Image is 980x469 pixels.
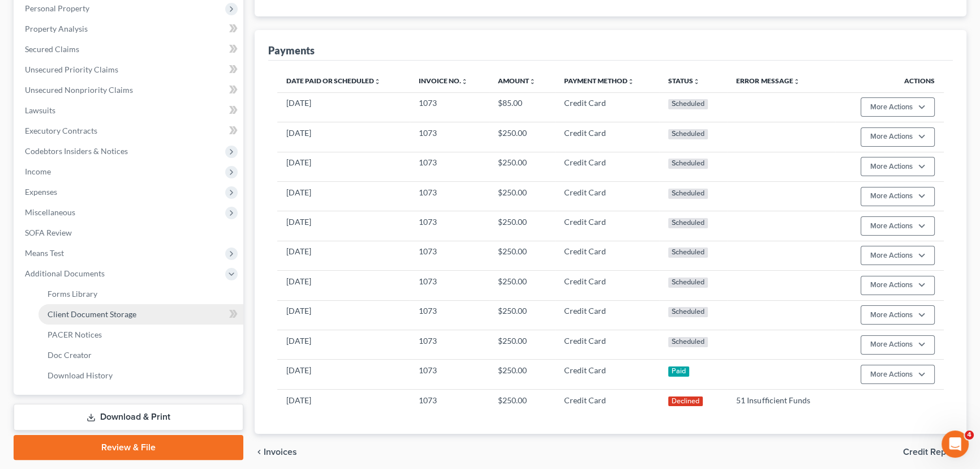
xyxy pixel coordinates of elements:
[861,187,935,206] button: More Actions
[48,350,92,360] span: Doc Creator
[48,330,102,339] span: PACER Notices
[861,246,935,265] button: More Actions
[277,122,410,152] td: [DATE]
[668,76,700,85] a: Statusunfold_more
[498,76,536,85] a: Amountunfold_more
[555,241,659,270] td: Credit Card
[25,167,51,176] span: Income
[264,447,297,457] span: Invoices
[727,389,835,411] td: 51 Insufficient Funds
[668,278,708,288] div: Scheduled
[861,276,935,295] button: More Actions
[277,92,410,122] td: [DATE]
[16,223,243,243] a: SOFA Review
[16,100,243,121] a: Lawsuits
[555,300,659,330] td: Credit Card
[903,447,957,457] span: Credit Report
[38,365,243,386] a: Download History
[277,330,410,359] td: [DATE]
[489,360,555,389] td: $250.00
[555,122,659,152] td: Credit Card
[489,211,555,241] td: $250.00
[903,447,966,457] button: Credit Report chevron_right
[668,337,708,347] div: Scheduled
[38,284,243,304] a: Forms Library
[861,216,935,236] button: More Actions
[277,389,410,411] td: [DATE]
[410,389,489,411] td: 1073
[861,97,935,117] button: More Actions
[489,300,555,330] td: $250.00
[668,307,708,317] div: Scheduled
[25,65,118,74] span: Unsecured Priority Claims
[16,59,243,80] a: Unsecured Priority Claims
[277,360,410,389] td: [DATE]
[38,325,243,345] a: PACER Notices
[277,241,410,270] td: [DATE]
[419,76,468,85] a: Invoice No.unfold_more
[410,181,489,211] td: 1073
[25,44,79,54] span: Secured Claims
[410,300,489,330] td: 1073
[410,211,489,241] td: 1073
[25,105,55,115] span: Lawsuits
[489,122,555,152] td: $250.00
[668,366,690,377] div: Paid
[529,78,536,85] i: unfold_more
[25,268,105,278] span: Additional Documents
[668,248,708,258] div: Scheduled
[410,271,489,300] td: 1073
[25,248,64,258] span: Means Test
[255,447,297,457] button: chevron_left Invoices
[555,389,659,411] td: Credit Card
[489,92,555,122] td: $85.00
[25,187,57,197] span: Expenses
[38,304,243,325] a: Client Document Storage
[793,78,800,85] i: unfold_more
[38,345,243,365] a: Doc Creator
[461,78,468,85] i: unfold_more
[277,152,410,181] td: [DATE]
[410,330,489,359] td: 1073
[410,122,489,152] td: 1073
[489,271,555,300] td: $250.00
[16,19,243,39] a: Property Analysis
[668,396,703,407] div: Declined
[555,181,659,211] td: Credit Card
[374,78,381,85] i: unfold_more
[25,146,128,156] span: Codebtors Insiders & Notices
[16,39,243,59] a: Secured Claims
[668,129,708,139] div: Scheduled
[861,365,935,384] button: More Actions
[489,152,555,181] td: $250.00
[736,76,800,85] a: Error Messageunfold_more
[25,228,72,237] span: SOFA Review
[25,126,97,135] span: Executory Contracts
[668,189,708,199] div: Scheduled
[410,152,489,181] td: 1073
[16,121,243,141] a: Executory Contracts
[861,157,935,176] button: More Actions
[555,211,659,241] td: Credit Card
[489,181,555,211] td: $250.00
[489,389,555,411] td: $250.00
[564,76,634,85] a: Payment Methodunfold_more
[668,218,708,228] div: Scheduled
[489,330,555,359] td: $250.00
[668,159,708,169] div: Scheduled
[555,92,659,122] td: Credit Card
[25,85,133,95] span: Unsecured Nonpriority Claims
[835,70,944,92] th: Actions
[555,330,659,359] td: Credit Card
[555,360,659,389] td: Credit Card
[410,241,489,270] td: 1073
[268,44,315,57] div: Payments
[965,430,974,440] span: 4
[693,78,700,85] i: unfold_more
[861,335,935,355] button: More Actions
[286,76,381,85] a: Date Paid or Scheduledunfold_more
[255,447,264,457] i: chevron_left
[48,309,136,319] span: Client Document Storage
[627,78,634,85] i: unfold_more
[277,300,410,330] td: [DATE]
